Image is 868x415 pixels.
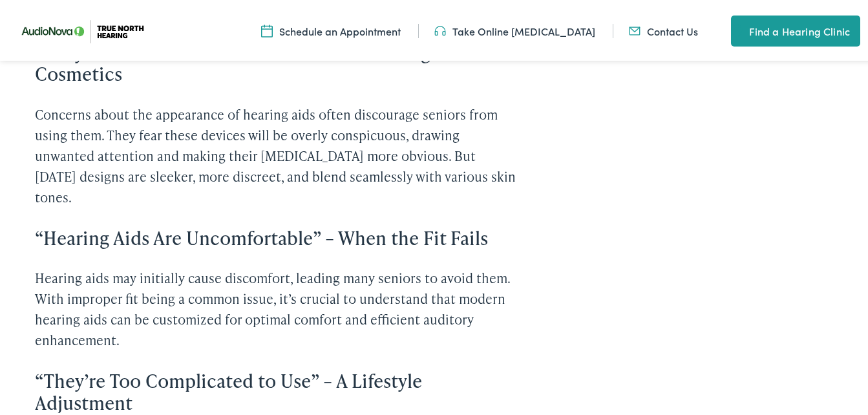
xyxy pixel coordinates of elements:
[35,39,520,82] h3: “They Stick Out Like a Sore Thumb” – Factoring in Cosmetics
[35,367,520,410] h3: “They’re Too Complicated to Use” – A Lifestyle Adjustment
[629,21,698,36] a: Contact Us
[731,13,860,44] a: Find a Hearing Clinic
[35,265,520,348] p: Hearing aids may initially cause discomfort, leading many seniors to avoid them. With improper fi...
[261,21,273,36] img: Icon symbolizing a calendar in color code ffb348
[35,224,520,246] h3: “Hearing Aids Are Uncomfortable” – When the Fit Fails
[261,21,401,36] a: Schedule an Appointment
[434,21,595,36] a: Take Online [MEDICAL_DATA]
[35,101,520,205] p: Concerns about the appearance of hearing aids often discourage seniors from using them. They fear...
[434,21,446,36] img: Headphones icon in color code ffb348
[731,21,743,36] img: utility icon
[629,21,640,36] img: Mail icon in color code ffb348, used for communication purposes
